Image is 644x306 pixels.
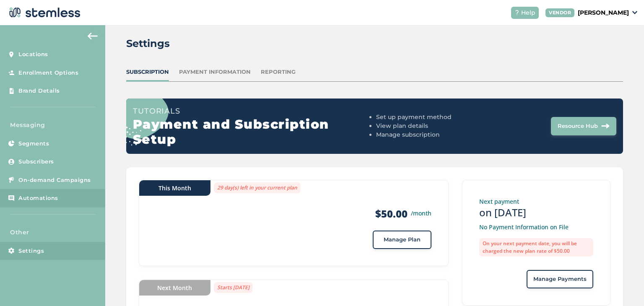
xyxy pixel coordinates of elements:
div: Reporting [261,68,296,76]
li: View plan details [376,122,494,130]
h3: on [DATE] [479,206,593,219]
p: Next payment [479,197,593,206]
span: Help [521,8,535,17]
div: Next Month [139,280,210,296]
div: VENDOR [545,8,574,17]
small: /month [411,209,431,218]
p: No Payment Information on File [479,223,593,231]
span: Automations [18,194,58,202]
button: Manage Plan [373,231,431,249]
p: [PERSON_NAME] [578,8,629,17]
button: Manage Payments [527,270,593,288]
img: logo-dark-0685b13c.svg [7,4,80,21]
label: Starts [DATE] [214,282,253,293]
label: 29 day(s) left in your current plan [214,182,301,193]
strong: $50.00 [375,207,408,220]
h3: Tutorials [133,105,373,117]
button: Resource Hub [551,117,616,135]
span: Subscribers [18,158,54,166]
img: icon-arrow-back-accent-c549486e.svg [88,33,98,39]
h2: Payment and Subscription Setup [133,117,373,147]
span: Segments [18,140,49,148]
span: On-demand Campaigns [18,176,91,184]
div: Subscription [126,68,169,76]
li: Manage subscription [376,130,494,139]
span: Manage Payments [533,275,587,283]
img: icon_down-arrow-small-66adaf34.svg [632,11,637,14]
h2: Settings [126,36,170,51]
span: Enrollment Options [18,69,78,77]
div: This Month [139,180,210,196]
span: Locations [18,50,48,59]
span: Manage Plan [384,236,421,244]
span: Resource Hub [558,122,598,130]
li: Set up payment method [376,113,494,122]
label: On your next payment date, you will be charged the new plan rate of $50.00 [479,238,593,257]
iframe: Chat Widget [602,266,644,306]
img: icon-help-white-03924b79.svg [514,10,519,15]
span: Brand Details [18,87,60,95]
div: Payment Information [179,68,251,76]
span: Settings [18,247,44,255]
